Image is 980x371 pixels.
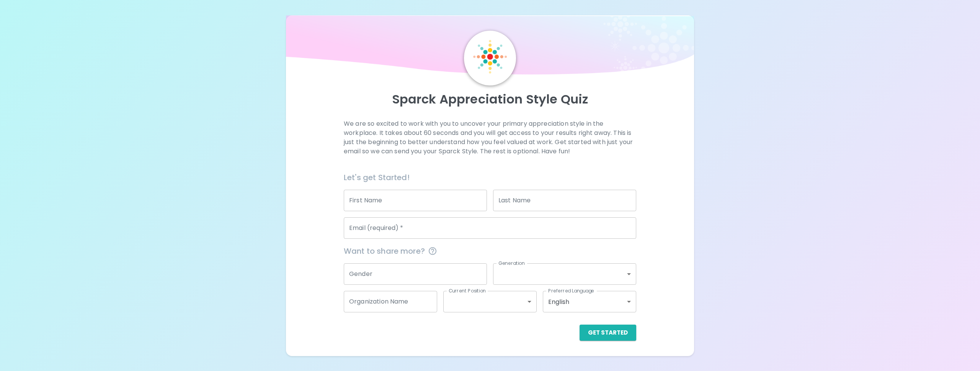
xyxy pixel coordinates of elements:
[344,119,636,156] p: We are so excited to work with you to uncover your primary appreciation style in the workplace. I...
[498,260,525,266] label: Generation
[548,287,594,294] label: Preferred Language
[295,92,685,107] p: Sparck Appreciation Style Quiz
[473,40,507,74] img: Sparck Logo
[449,287,486,294] label: Current Position
[580,325,636,341] button: Get Started
[344,171,636,184] h6: Let's get Started!
[428,246,437,256] svg: This information is completely confidential and only used for aggregated appreciation studies at ...
[344,245,636,257] span: Want to share more?
[286,15,694,80] img: wave
[543,291,636,312] div: English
